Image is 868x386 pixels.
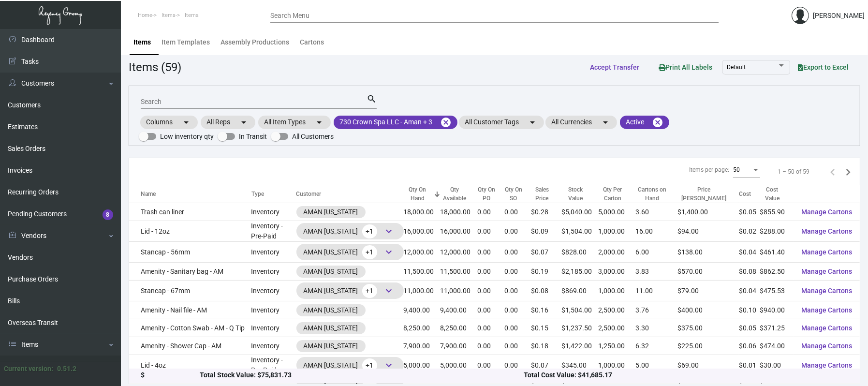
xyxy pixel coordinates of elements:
span: Export to Excel [798,63,849,71]
td: 0.00 [504,281,531,301]
td: $0.10 [739,301,760,319]
div: Qty Available [440,185,477,203]
div: Name [141,190,156,198]
td: $0.19 [531,263,561,281]
th: Customer [296,185,404,203]
div: AMAN [US_STATE] [304,358,397,372]
div: AMAN [US_STATE] [304,207,358,217]
td: 0.00 [477,319,504,337]
mat-chip: All Reps [201,116,255,129]
div: AMAN [US_STATE] [304,224,397,238]
td: $79.00 [677,281,739,301]
span: +1 [362,358,377,372]
td: $0.04 [739,281,760,301]
div: AMAN [US_STATE] [304,305,358,315]
span: Print All Labels [659,63,712,71]
td: 0.00 [504,242,531,263]
td: $1,400.00 [677,203,739,221]
div: Type [251,190,296,198]
div: Price [PERSON_NAME] [677,185,730,203]
span: Accept Transfer [590,63,639,71]
td: 11,000.00 [440,281,477,301]
span: keyboard_arrow_down [383,285,395,297]
td: Stancap - 56mm [129,242,251,263]
mat-chip: All Currencies [545,116,617,129]
td: 0.00 [477,221,504,242]
td: 18,000.00 [440,203,477,221]
td: 3.60 [635,203,677,221]
div: Cartons on Hand [635,185,677,203]
td: 8,250.00 [440,319,477,337]
td: $225.00 [677,337,739,355]
div: Item Templates [162,37,210,47]
td: $0.15 [531,319,561,337]
td: $30.00 [760,355,794,376]
td: 0.00 [477,301,504,319]
td: 6.32 [635,337,677,355]
td: $1,504.00 [561,301,598,319]
span: +1 [362,284,377,298]
td: 0.00 [504,263,531,281]
button: Next page [840,164,856,179]
mat-chip: Columns [140,116,198,129]
mat-icon: arrow_drop_down [527,117,538,128]
button: Manage Cartons [794,243,860,261]
td: $371.25 [760,319,794,337]
mat-chip: Active [620,116,669,129]
td: $461.40 [760,242,794,263]
td: $0.05 [739,203,760,221]
td: Lid - 4oz [129,355,251,376]
td: $1,237.50 [561,319,598,337]
td: $400.00 [677,301,739,319]
div: Qty On SO [504,185,531,203]
span: Home [138,12,152,18]
mat-icon: arrow_drop_down [600,117,611,128]
div: Current version: [4,364,53,374]
td: $0.01 [739,355,760,376]
div: Assembly Productions [221,37,289,47]
td: $570.00 [677,263,739,281]
td: 1,000.00 [598,221,635,242]
td: $375.00 [677,319,739,337]
span: Manage Cartons [801,287,852,295]
span: Manage Cartons [801,267,852,275]
mat-icon: cancel [440,117,452,128]
td: Amenity - Sanitary bag - AM [129,263,251,281]
span: +1 [362,224,377,238]
mat-select: Items per page: [733,167,760,174]
td: 2,500.00 [598,301,635,319]
span: Low inventory qty [160,131,214,142]
td: Inventory [251,301,296,319]
td: 11.00 [635,281,677,301]
td: Inventory - Pre-Paid [251,355,296,376]
span: 50 [733,166,740,173]
td: $0.05 [739,319,760,337]
button: Manage Cartons [794,223,860,240]
div: Qty On PO [477,185,496,203]
div: Qty On Hand [404,185,440,203]
td: Inventory - Pre-Paid [251,221,296,242]
td: Inventory [251,263,296,281]
td: 5.00 [635,355,677,376]
button: Export to Excel [790,59,856,76]
div: Total Stock Value: $75,831.73 [200,371,524,381]
td: $0.16 [531,301,561,319]
td: $0.08 [739,263,760,281]
span: In Transit [239,131,267,142]
td: 9,400.00 [404,301,440,319]
td: 3.76 [635,301,677,319]
td: 0.00 [477,337,504,355]
div: Sales Price [531,185,553,203]
span: Items [162,12,176,18]
div: $ [141,371,200,381]
td: 0.00 [477,263,504,281]
span: keyboard_arrow_down [383,225,395,237]
span: keyboard_arrow_down [383,246,395,258]
td: $869.00 [561,281,598,301]
td: 8,250.00 [404,319,440,337]
div: AMAN [US_STATE] [304,283,397,298]
button: Print All Labels [651,58,720,76]
div: 0.51.2 [57,364,76,374]
td: $94.00 [677,221,739,242]
mat-icon: cancel [652,117,663,128]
